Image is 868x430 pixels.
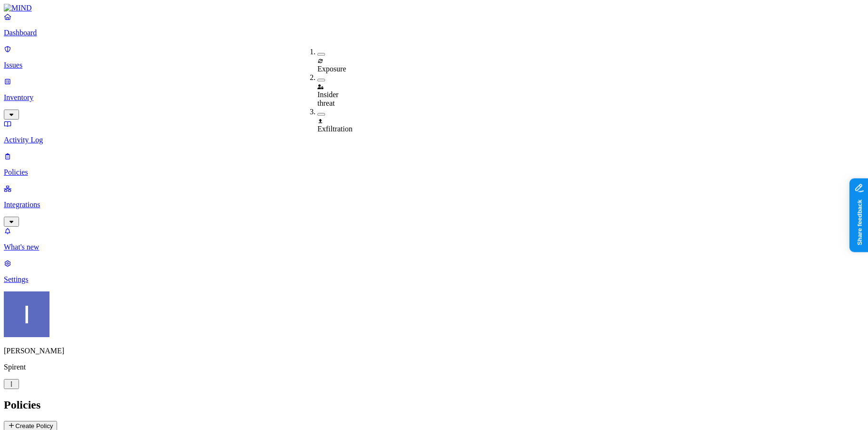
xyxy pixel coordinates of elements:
[4,61,864,70] p: Issues
[4,399,864,411] h2: Policies
[4,259,864,284] a: Settings
[4,12,864,37] a: Dashboard
[4,45,864,70] a: Issues
[4,275,864,284] p: Settings
[4,168,864,177] p: Policies
[4,291,49,337] img: Itai Schwartz
[4,4,864,12] a: MIND
[4,120,864,144] a: Activity Log
[4,363,864,371] p: Spirent
[4,136,864,144] p: Activity Log
[4,200,864,209] p: Integrations
[4,347,864,355] p: [PERSON_NAME]
[4,93,864,102] p: Inventory
[4,77,864,118] a: Inventory
[4,227,864,251] a: What's new
[4,243,864,251] p: What's new
[4,4,32,12] img: MIND
[4,152,864,177] a: Policies
[4,29,864,37] p: Dashboard
[4,184,864,225] a: Integrations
